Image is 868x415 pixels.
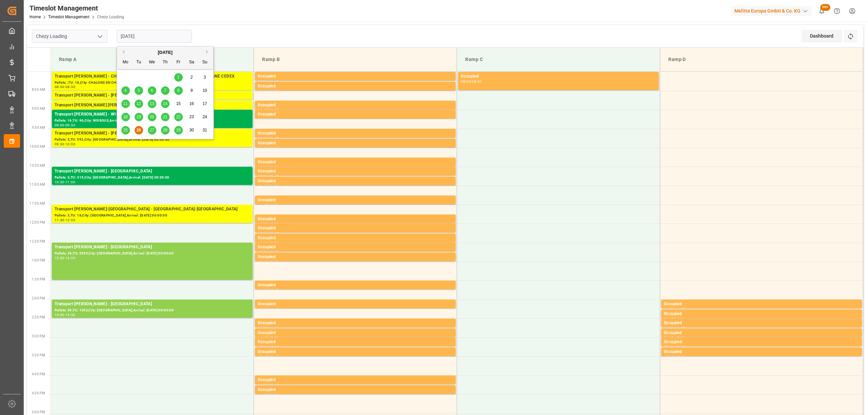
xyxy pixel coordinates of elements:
div: - [268,346,269,349]
div: Occupied [258,320,453,327]
span: 10:00 AM [29,145,45,148]
div: 08:45 [258,109,268,112]
div: Occupied [258,244,453,251]
span: 8:30 AM [32,88,45,91]
a: Timeslot Management [48,15,90,19]
div: Choose Thursday, August 14th, 2025 [161,100,170,108]
div: Ramp D [666,53,857,66]
div: Occupied [258,235,453,242]
div: Choose Wednesday, August 6th, 2025 [148,86,156,95]
div: Choose Saturday, August 2nd, 2025 [188,73,196,82]
div: 09:30 [65,124,75,127]
div: 16:15 [258,393,268,396]
button: Previous Month [120,50,124,54]
div: Occupied [664,349,859,355]
div: 09:15 [269,118,278,121]
div: 11:45 [258,223,268,226]
span: 5 [138,88,140,93]
div: Occupied [258,111,453,118]
div: Pallets: ,TU: 18,City: CHALONS EN CHAMPAGNE CEDEX,Arrival: [DATE] 00:00:00 [55,80,250,86]
span: 10:30 AM [29,164,45,167]
span: 3:00 PM [32,334,45,338]
div: - [674,317,675,320]
span: 24 [202,115,207,119]
div: - [674,355,675,358]
span: 11 [123,101,127,106]
span: 12:00 PM [29,221,45,224]
div: 09:30 [258,137,268,140]
div: 10:15 [258,166,268,169]
div: 12:00 [258,232,268,235]
div: 08:15 [269,80,278,83]
div: 15:00 [664,346,674,349]
div: 14:15 [664,317,674,320]
div: 14:15 [269,308,278,311]
span: 1:00 PM [32,258,45,262]
div: Transport [PERSON_NAME] - [GEOGRAPHIC_DATA] [55,244,250,251]
div: Ramp A [56,53,248,66]
div: - [268,185,269,188]
div: [DATE] [117,49,213,56]
div: 12:30 [55,256,64,260]
span: 15 [176,101,180,106]
div: Choose Sunday, August 17th, 2025 [201,100,209,108]
div: 08:30 [65,85,75,88]
div: - [674,308,675,311]
div: Choose Saturday, August 9th, 2025 [188,86,196,95]
div: 10:00 [65,143,75,146]
div: 14:30 [258,327,268,330]
div: - [268,90,269,93]
div: Choose Friday, August 8th, 2025 [174,86,183,95]
span: 23 [189,115,194,119]
div: Ramp C [462,53,654,66]
div: 14:00 [55,313,64,316]
div: Transport [PERSON_NAME] - CHALONS EN CHAMPAGNE - CHALONS EN CHAMPAGNE CEDEX [55,73,250,80]
div: Choose Saturday, August 23rd, 2025 [188,113,196,121]
div: - [64,143,65,146]
div: Choose Thursday, August 21st, 2025 [161,113,170,121]
div: Choose Thursday, August 7th, 2025 [161,86,170,95]
div: - [674,327,675,330]
span: 21 [163,115,167,119]
div: Occupied [258,254,453,261]
div: 12:00 [269,223,278,226]
div: Choose Monday, August 18th, 2025 [121,113,130,121]
div: 10:45 [269,175,278,178]
span: 5:00 PM [32,410,45,414]
span: 22 [176,115,180,119]
div: 08:15 [258,90,268,93]
span: 25 [123,128,127,132]
div: - [268,80,269,83]
div: Occupied [258,339,453,346]
div: Choose Monday, August 11th, 2025 [121,100,130,108]
div: - [471,80,472,83]
div: 16:15 [269,383,278,387]
div: Pallets: 3,TU: 315,City: [GEOGRAPHIC_DATA],Arrival: [DATE] 00:00:00 [55,175,250,181]
div: - [268,308,269,311]
span: 11:00 AM [29,183,45,186]
span: 4 [124,88,127,93]
span: 19 [136,115,141,119]
div: Pallets: 3,TU: 18,City: [GEOGRAPHIC_DATA],Arrival: [DATE] 00:00:00 [55,213,250,219]
a: Home [29,15,41,19]
div: 09:45 [269,137,278,140]
div: - [64,256,65,260]
span: 12:30 PM [29,240,45,243]
div: 15:15 [258,355,268,358]
button: open menu [95,31,105,42]
div: Choose Friday, August 22nd, 2025 [174,113,183,121]
div: Choose Sunday, August 24th, 2025 [201,113,209,121]
div: Dashboard [802,30,842,42]
div: Choose Friday, August 15th, 2025 [174,100,183,108]
div: Occupied [664,311,859,317]
span: 2:30 PM [32,315,45,319]
div: 16:00 [258,383,268,387]
div: 15:15 [269,346,278,349]
div: - [268,147,269,150]
div: 13:00 [269,261,278,264]
div: 15:30 [269,355,278,358]
div: Choose Tuesday, August 19th, 2025 [135,113,143,121]
div: month 2025-08 [119,71,212,137]
input: DD-MM-YYYY [117,30,192,43]
div: - [268,327,269,330]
